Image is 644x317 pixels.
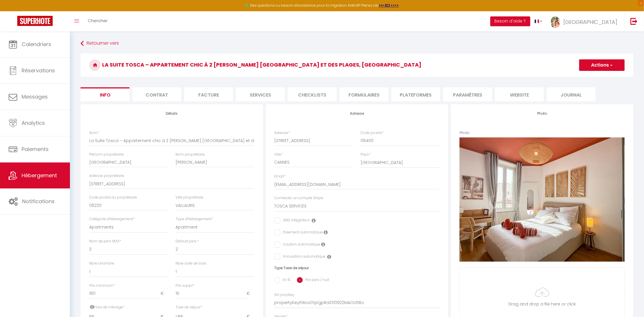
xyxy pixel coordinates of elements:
[630,18,638,25] img: logout
[247,288,254,299] span: €
[275,174,286,179] label: Email
[89,239,121,244] label: Nom de pers MAX
[89,195,137,200] label: Code postal du propriétaire
[22,146,49,153] span: Paiements
[275,266,440,270] h6: Type Taxe de séjour
[22,172,57,179] span: Hébergement
[563,18,617,26] span: [GEOGRAPHIC_DATA]
[17,16,53,26] img: Super Booking
[176,152,205,157] label: Nom propriétaire
[22,198,55,205] span: Notifications
[81,54,633,77] h3: La Suite Tosca – Appartement chic à 2 [PERSON_NAME] [GEOGRAPHIC_DATA] et des plages, [GEOGRAPHIC_...
[379,3,399,8] a: >>> ICI <<<<
[176,305,202,310] label: Taxe de séjour
[89,152,124,157] label: Prénom propriétaire
[90,305,94,309] i: Frais de ménage
[547,87,596,101] li: Journal
[132,87,181,101] li: Contrat
[89,261,114,266] label: Nbre chambre
[340,87,388,101] li: Formulaires
[89,305,125,310] label: Frais de ménage
[89,216,135,222] label: Catégorie d'hébergement
[176,216,213,222] label: Type d'hébergement
[275,152,283,157] label: Ville
[547,11,624,31] a: ... [GEOGRAPHIC_DATA]
[275,292,295,298] label: SH propKey
[176,195,203,200] label: Ville propriétaire
[176,283,194,288] label: Prix suppl
[361,152,371,157] label: Pays
[22,41,51,48] span: Calendriers
[490,16,530,26] button: Besoin d'aide ?
[89,130,99,136] label: Nom
[89,173,124,179] label: Adresse propriétaire
[460,130,470,136] label: Photo
[176,239,199,244] label: Default pers.
[361,130,384,136] label: Code postal
[391,87,440,101] li: Plateformes
[22,93,48,100] span: Messages
[280,242,321,248] label: Caution automatique
[22,67,55,74] span: Réservations
[89,283,115,288] label: Prix minimum
[184,87,233,101] li: Facture
[236,87,285,101] li: Services
[443,87,492,101] li: Paramètres
[89,112,254,116] h4: Détails
[275,112,440,116] h4: Adresse
[88,18,108,24] span: Chercher
[81,87,129,101] li: Info
[22,119,45,127] span: Analytics
[83,11,112,31] a: Chercher
[460,112,625,116] h4: Photo
[303,277,329,284] label: Par pers / nuit
[275,130,290,136] label: Adresse
[176,261,207,266] label: Nbre salle de bain
[275,195,323,201] label: Connecter un compte Stripe
[551,16,560,28] img: ...
[161,288,168,299] span: €
[81,38,633,49] a: Retourner vers
[579,59,625,71] button: Actions
[288,87,337,101] li: Checklists
[280,230,323,236] label: Paiement automatique
[495,87,544,101] li: website
[280,277,290,284] label: En %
